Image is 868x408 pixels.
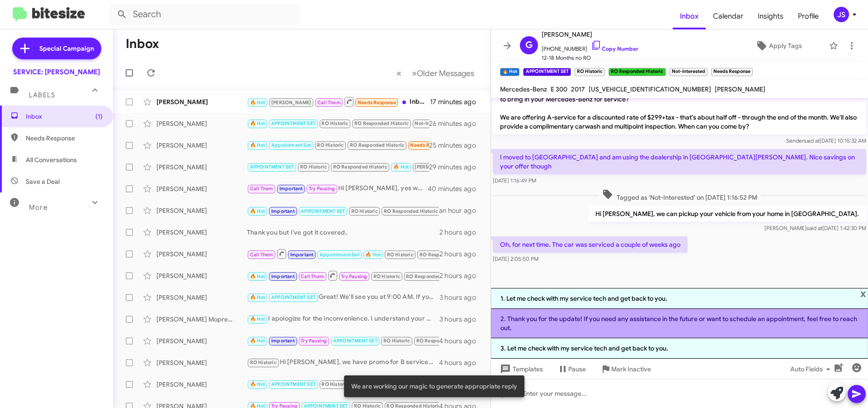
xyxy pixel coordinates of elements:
[247,270,439,281] div: One is enough
[383,338,410,344] span: RO Historic
[250,381,265,387] span: 🔥 Hot
[250,186,274,192] span: Call Them
[804,137,820,144] span: said at
[786,137,866,144] span: Sender [DATE] 10:15:32 AM
[542,29,638,40] span: [PERSON_NAME]
[611,361,651,377] span: Mark Inactive
[365,252,381,258] span: 🔥 Hot
[351,382,517,391] span: We are working our magic to generate appropriate reply
[410,142,448,148] span: Needs Response
[247,228,439,237] div: Thank you but I've got it covered,
[834,7,849,22] div: JS
[247,314,439,324] div: I apologize for the inconvenience. I understand your preference for scheduling. Let me know the d...
[12,38,101,59] a: Special Campaign
[247,248,439,259] div: Hey [PERSON_NAME] - yes, [PERSON_NAME] is my cousin, small world. Looking forward to meeting you ...
[250,142,265,148] span: 🔥 Hot
[391,64,407,82] button: Previous
[439,206,483,215] div: an hour ago
[156,358,247,367] div: [PERSON_NAME]
[439,315,483,324] div: 3 hours ago
[250,120,265,126] span: 🔥 Hot
[250,164,294,170] span: APPOINTMENT SET
[247,336,439,346] div: Thank you!
[250,208,265,214] span: 🔥 Hot
[156,206,247,215] div: [PERSON_NAME]
[550,361,593,377] button: Pause
[791,3,826,29] a: Profile
[429,119,483,128] div: 26 minutes ago
[439,271,483,280] div: 2 hours ago
[247,379,439,389] div: Great ! Thank you
[317,142,344,148] span: RO Historic
[589,85,711,93] span: [US_VEHICLE_IDENTIFICATION_NUMBER]
[525,38,533,53] span: G
[396,67,401,79] span: «
[493,236,688,253] p: Oh, for next time. The car was serviced a couple of weeks ago
[542,40,638,53] span: [PHONE_NUMBER]
[320,252,359,258] span: Appointment Set
[250,338,265,344] span: 🔥 Hot
[439,293,483,302] div: 3 hours ago
[571,85,585,93] span: 2017
[406,274,460,279] span: RO Responded Historic
[247,96,430,107] div: Inbound Call
[439,358,483,367] div: 4 hours ago
[575,68,605,76] small: RO Historic
[29,203,47,211] span: More
[393,164,409,170] span: 🔥 Hot
[156,163,247,172] div: [PERSON_NAME]
[279,186,303,192] span: Important
[439,228,483,237] div: 2 hours ago
[500,68,519,76] small: 🔥 Hot
[250,294,265,300] span: 🔥 Hot
[271,274,295,279] span: Important
[26,112,103,121] span: Inbox
[156,380,247,389] div: [PERSON_NAME]
[271,381,316,387] span: APPOINTMENT SET
[247,357,439,368] div: Hi [PERSON_NAME], we have promo for B service for $699.00. Can I make an appointment for you ?
[250,252,274,258] span: Call Them
[588,206,866,222] p: Hi [PERSON_NAME], we can pickup your vehicle from your home in [GEOGRAPHIC_DATA].
[429,184,483,193] div: 40 minutes ago
[807,225,822,231] span: said at
[384,208,438,214] span: RO Responded Historic
[711,68,753,76] small: Needs Response
[593,361,658,377] button: Mark Inactive
[860,288,866,299] span: x
[392,64,480,82] nav: Page navigation example
[247,292,439,302] div: Great! We'll see you at 9:00 AM. If you need anything else, feel free to ask!
[715,85,765,93] span: [PERSON_NAME]
[247,118,429,129] div: Oh, for next time. The car was serviced a couple of weeks ago
[156,184,247,193] div: [PERSON_NAME]
[750,3,791,29] span: Insights
[26,155,77,164] span: All Conversations
[321,120,348,126] span: RO Historic
[333,164,387,170] span: RO Responded Historic
[271,338,295,344] span: Important
[126,37,159,51] h1: Inbox
[493,82,866,134] p: Hi [PERSON_NAME], it's [PERSON_NAME] at Mercedes Benz of Marin. Just wanted to follow up, were yo...
[416,338,471,344] span: RO Responded Historic
[429,163,483,172] div: 29 minutes ago
[498,361,543,377] span: Templates
[732,38,825,54] button: Apply Tags
[321,381,348,387] span: RO Historic
[609,68,665,76] small: RO Responded Historic
[493,149,866,174] p: I moved to [GEOGRAPHIC_DATA] and am using the dealership in [GEOGRAPHIC_DATA][PERSON_NAME]. Nice ...
[247,140,429,150] div: I need to check to see which is due. Do you have a record of that?
[156,315,247,324] div: [PERSON_NAME] Mopress
[109,4,299,25] input: Search
[354,120,409,126] span: RO Responded Historic
[95,112,103,121] span: (1)
[26,177,60,186] span: Save a Deal
[493,177,536,184] span: [DATE] 1:16:49 PM
[333,338,377,344] span: APPOINTMENT SET
[271,120,316,126] span: APPOINTMENT SET
[769,38,802,54] span: Apply Tags
[439,336,483,346] div: 4 hours ago
[417,68,474,78] span: Older Messages
[491,361,550,377] button: Templates
[439,250,483,259] div: 2 hours ago
[317,100,341,106] span: Call Them
[156,250,247,259] div: [PERSON_NAME]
